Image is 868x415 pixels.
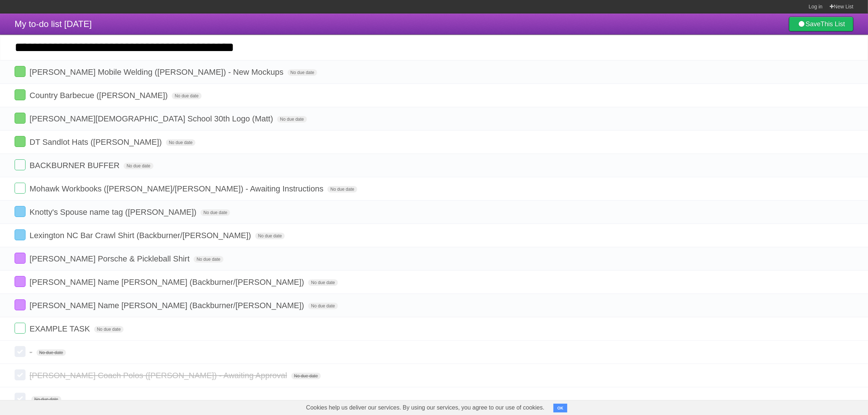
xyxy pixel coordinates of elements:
label: Done [15,206,26,217]
span: No due date [255,233,285,239]
label: Done [15,299,26,310]
span: No due date [291,373,321,379]
span: Lexington NC Bar Crawl Shirt (Backburner/[PERSON_NAME]) [30,231,253,240]
label: Done [15,89,26,100]
span: Mohawk Workbooks ([PERSON_NAME]/[PERSON_NAME]) - Awaiting Instructions [30,184,325,193]
label: Done [15,66,26,77]
span: Knotty's Spouse name tag ([PERSON_NAME]) [30,207,198,217]
span: [PERSON_NAME][DEMOGRAPHIC_DATA] School 30th Logo (Matt) [30,114,275,123]
span: - [30,348,34,357]
label: Done [15,253,26,264]
label: Done [15,159,26,170]
label: Done [15,369,26,380]
span: No due date [308,279,338,286]
span: Cookies help us deliver our services. By using our services, you agree to our use of cookies. [299,400,552,415]
span: No due date [201,209,230,216]
label: Done [15,183,26,194]
label: Done [15,393,26,404]
span: [PERSON_NAME] Name [PERSON_NAME] (Backburner/[PERSON_NAME]) [30,278,306,287]
span: No due date [277,116,307,123]
span: No due date [166,139,195,146]
label: Done [15,323,26,334]
span: No due date [31,396,61,403]
label: Done [15,136,26,147]
button: OK [553,404,568,412]
span: No due date [194,256,223,263]
b: This List [821,20,845,28]
label: Done [15,229,26,240]
span: No due date [327,186,357,193]
span: No due date [124,163,153,169]
span: No due date [288,69,317,76]
span: No due date [94,326,124,333]
span: [PERSON_NAME] Name [PERSON_NAME] (Backburner/[PERSON_NAME]) [30,301,306,310]
span: BACKBURNER BUFFER [30,161,121,170]
span: No due date [308,303,338,309]
span: [PERSON_NAME] Mobile Welding ([PERSON_NAME]) - New Mockups [30,67,285,77]
span: DT Sandlot Hats ([PERSON_NAME]) [30,137,164,147]
span: My to-do list [DATE] [15,19,92,29]
span: [PERSON_NAME] Coach Polos ([PERSON_NAME]) - Awaiting Approval [30,371,289,380]
span: No due date [36,349,66,356]
label: Done [15,346,26,357]
span: [PERSON_NAME] Porsche & Pickleball Shirt [30,254,191,263]
span: EXAMPLE TASK [30,324,92,333]
a: SaveThis List [789,17,853,31]
label: Done [15,276,26,287]
span: No due date [172,93,201,99]
label: Done [15,113,26,124]
span: Country Barbecue ([PERSON_NAME]) [30,91,170,100]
